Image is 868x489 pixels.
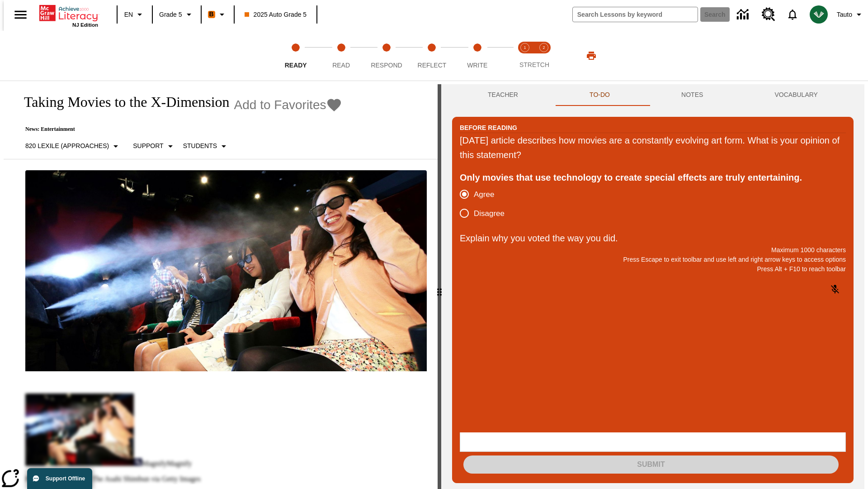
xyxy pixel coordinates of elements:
[531,31,557,81] button: Stretch Respond step 2 of 2
[14,126,342,133] p: News: Entertainment
[332,62,350,69] span: Read
[315,31,367,81] button: Read step 2 of 5
[360,31,413,81] button: Respond step 3 of 5
[460,264,846,274] p: Press Alt + F10 to reach toolbar
[756,2,781,27] a: Resource Center, Will open in new tab
[156,6,198,23] button: Grade: Grade 5, Select a grade
[441,84,864,489] div: activity
[124,10,133,19] span: EN
[573,7,698,22] input: search field
[120,6,149,23] button: Language: EN, Select a language
[519,61,549,68] span: STRETCH
[460,245,846,255] p: Maximum 1000 characters
[460,123,517,133] h2: Before Reading
[204,6,231,23] button: Boost Class color is orange. Change class color
[46,475,85,482] span: Support Offline
[245,10,307,19] span: 2025 Auto Grade 5
[474,189,494,201] span: Agree
[133,141,163,151] p: Support
[646,84,739,106] button: NOTES
[833,6,868,23] button: Profile/Settings
[804,3,833,26] button: Select a new avatar
[577,48,606,64] button: Print
[285,62,307,69] span: Ready
[4,84,438,484] div: reading
[418,62,447,69] span: Reflect
[14,94,230,110] h1: Taking Movies to the X-Dimension
[438,84,441,489] div: Press Enter or Spacebar and then press right and left arrow keys to move the slider
[234,98,326,112] span: Add to Favorites
[837,10,852,19] span: Tauto
[451,31,504,81] button: Write step 5 of 5
[512,31,538,81] button: Stretch Read step 1 of 2
[4,7,132,15] body: Explain why you voted the way you did. Maximum 1000 characters Press Alt + F10 to reach toolbar P...
[460,170,846,185] div: Only movies that use technology to create special effects are truly entertaining.
[7,1,34,28] button: Open side menu
[554,84,646,106] button: TO-DO
[460,133,846,162] div: [DATE] article describes how movies are a constantly evolving art form. What is your opinion of t...
[269,31,322,81] button: Ready step 1 of 5
[731,2,756,27] a: Data Center
[406,31,458,81] button: Reflect step 4 of 5
[474,208,505,220] span: Disagree
[209,9,214,20] span: B
[452,84,554,106] button: Teacher
[22,138,125,154] button: Select Lexile, 820 Lexile (Approaches)
[452,84,854,106] div: Instructional Panel Tabs
[183,141,217,151] p: Students
[27,468,92,489] button: Support Offline
[179,138,233,154] button: Select Student
[25,141,109,151] p: 820 Lexile (Approaches)
[810,5,828,24] img: avatar image
[159,10,182,19] span: Grade 5
[542,45,545,50] text: 2
[739,84,854,106] button: VOCABULARY
[371,62,402,69] span: Respond
[129,138,179,154] button: Scaffolds, Support
[460,231,846,245] p: Explain why you voted the way you did.
[234,97,343,113] button: Add to Favorites - Taking Movies to the X-Dimension
[467,62,487,69] span: Write
[25,170,427,371] img: Panel in front of the seats sprays water mist to the happy audience at a 4DX-equipped theater.
[460,255,846,264] p: Press Escape to exit toolbar and use left and right arrow keys to access options
[781,3,804,26] a: Notifications
[39,3,98,28] div: Home
[460,185,512,223] div: poll
[524,45,526,50] text: 1
[72,22,98,28] span: NJ Edition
